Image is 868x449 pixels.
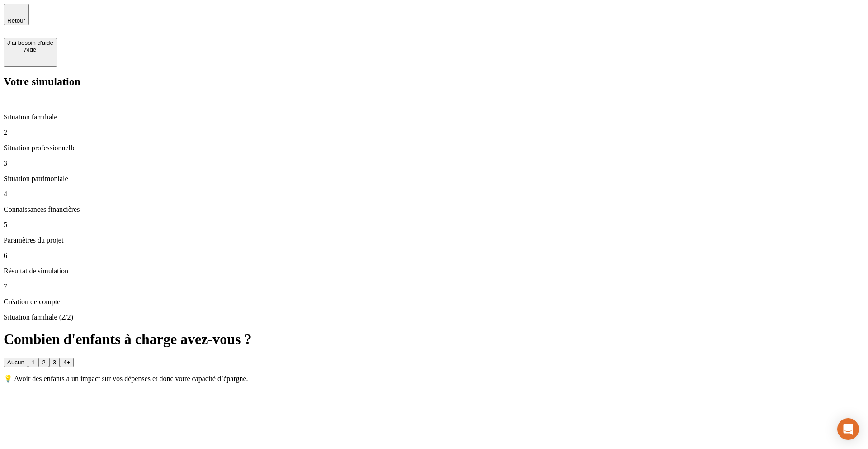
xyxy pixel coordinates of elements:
p: Résultat de simulation [4,267,864,275]
span: Retour [7,17,25,24]
p: 2 [4,129,864,137]
p: 5 [4,221,864,229]
button: 2 [38,358,49,367]
p: 6 [4,252,864,260]
p: Situation patrimoniale [4,175,864,183]
p: 💡 Avoir des enfants a un impact sur vos dépenses et donc votre capacité d’épargne. [4,374,864,383]
button: Retour [4,4,29,25]
button: 1 [28,358,38,367]
p: 7 [4,282,864,291]
div: 3 [53,359,56,366]
p: Situation familiale (2/2) [4,313,864,321]
button: 3 [49,358,60,367]
p: Création de compte [4,298,864,306]
div: 1 [32,359,35,366]
div: 2 [42,359,45,366]
div: J’ai besoin d'aide [7,39,53,46]
p: Situation professionnelle [4,144,864,152]
h1: Combien d'enfants à charge avez-vous ? [4,331,864,348]
div: Aide [7,46,53,53]
div: Open Intercom Messenger [837,418,859,440]
p: 3 [4,159,864,167]
p: Connaissances financières [4,205,864,214]
div: 4+ [63,359,70,366]
p: Situation familiale [4,113,864,121]
button: Aucun [4,358,28,367]
h2: Votre simulation [4,76,864,88]
p: 4 [4,190,864,198]
p: Paramètres du projet [4,236,864,244]
div: Aucun [7,359,24,366]
button: J’ai besoin d'aideAide [4,38,57,67]
button: 4+ [60,358,74,367]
